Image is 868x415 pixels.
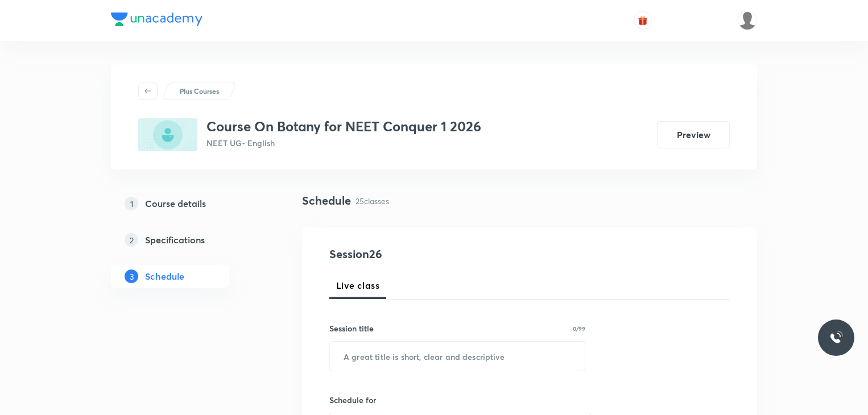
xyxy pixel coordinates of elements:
img: ttu [829,331,843,345]
img: avatar [638,15,648,26]
p: NEET UG • English [206,137,481,149]
h4: Schedule [302,192,351,209]
p: 0/99 [573,326,585,331]
h5: Course details [145,197,206,210]
h4: Session 26 [329,246,537,263]
p: 25 classes [356,195,389,207]
a: 2Specifications [111,229,266,251]
p: 3 [125,269,138,283]
input: A great title is short, clear and descriptive [330,342,585,371]
a: Company Logo [111,13,202,29]
h6: Session title [329,322,374,334]
p: 2 [125,233,138,247]
h6: Schedule for [329,394,585,406]
h5: Schedule [145,269,184,283]
img: CE609631-5534-4DED-B32C-585F76E7FC7E_plus.png [138,118,197,151]
button: avatar [634,11,652,30]
a: 1Course details [111,192,266,215]
p: 1 [125,197,138,210]
h3: Course On Botany for NEET Conquer 1 2026 [206,118,481,135]
span: Live class [336,279,379,292]
img: Athira [738,11,757,30]
h5: Specifications [145,233,205,247]
img: Company Logo [111,13,202,26]
button: Preview [657,121,730,148]
p: Plus Courses [180,86,219,96]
